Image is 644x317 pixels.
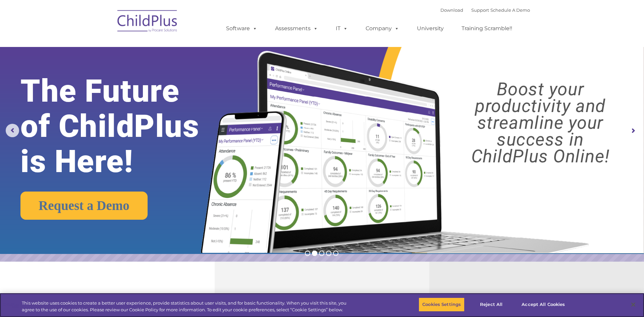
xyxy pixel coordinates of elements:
[518,298,569,312] button: Accept All Cookies
[22,300,354,313] div: This website uses cookies to create a better user experience, provide statistics about user visit...
[359,22,406,35] a: Company
[440,7,530,13] font: |
[455,22,519,35] a: Training Scramble!!
[490,7,530,13] a: Schedule A Demo
[93,72,122,77] span: Phone number
[440,7,463,13] a: Download
[445,81,636,165] rs-layer: Boost your productivity and streamline your success in ChildPlus Online!
[471,7,489,13] a: Support
[329,22,355,35] a: IT
[410,22,450,35] a: University
[419,298,465,312] button: Cookies Settings
[93,44,114,49] span: Last name
[114,5,181,39] img: ChildPlus by Procare Solutions
[470,298,512,312] button: Reject All
[268,22,325,35] a: Assessments
[219,22,264,35] a: Software
[20,192,148,220] a: Request a Demo
[626,297,641,312] button: Close
[20,73,226,179] rs-layer: The Future of ChildPlus is Here!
